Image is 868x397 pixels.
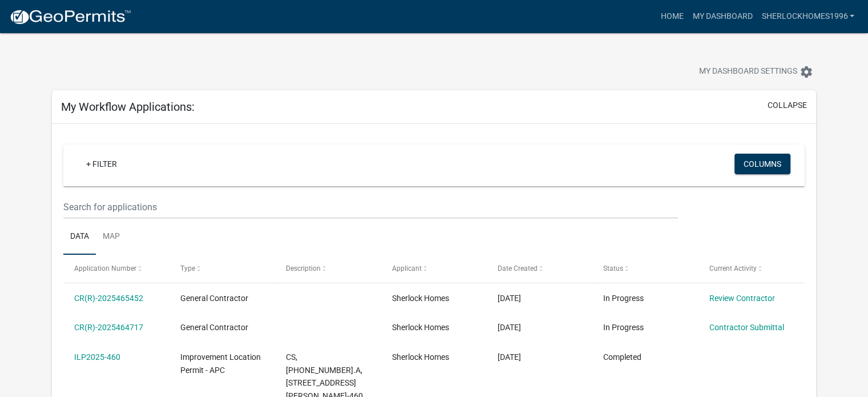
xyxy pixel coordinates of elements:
a: Sherlockhomes1996 [757,6,859,27]
button: collapse [768,99,807,111]
button: Columns [734,154,790,174]
datatable-header-cell: Current Activity [699,255,804,282]
a: Contractor Submittal [709,323,784,332]
i: settings [800,65,813,79]
span: Sherlock Homes [392,294,449,303]
datatable-header-cell: Applicant [381,255,486,282]
span: Applicant [392,264,422,272]
button: My Dashboard Settingssettings [690,61,822,83]
a: Data [63,219,96,255]
a: CR(R)-2025464717 [74,323,143,332]
span: 08/16/2025 [498,323,521,332]
span: Improvement Location Permit - APC [180,352,261,375]
datatable-header-cell: Application Number [63,255,169,282]
span: 05/01/2025 [498,352,521,362]
a: Map [96,219,127,255]
a: Review Contractor [709,294,775,303]
span: Completed [603,352,641,362]
a: ILP2025-460 [74,352,120,362]
datatable-header-cell: Date Created [487,255,592,282]
h5: My Workflow Applications: [61,100,195,114]
span: My Dashboard Settings [699,65,797,79]
input: Search for applications [63,195,678,219]
a: My Dashboard [688,6,757,27]
span: In Progress [603,323,644,332]
a: Home [656,6,688,27]
a: CR(R)-2025465452 [74,294,143,303]
datatable-header-cell: Type [169,255,274,282]
datatable-header-cell: Description [275,255,381,282]
span: General Contractor [180,294,248,303]
span: 08/18/2025 [498,294,521,303]
span: Description [286,264,321,272]
a: + Filter [77,154,126,174]
span: General Contractor [180,323,248,332]
span: In Progress [603,294,644,303]
datatable-header-cell: Status [592,255,698,282]
span: Sherlock Homes [392,323,449,332]
span: Application Number [74,264,136,272]
span: Sherlock Homes [392,352,449,362]
span: Type [180,264,195,272]
span: Date Created [498,264,538,272]
span: Current Activity [709,264,757,272]
span: Status [603,264,623,272]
